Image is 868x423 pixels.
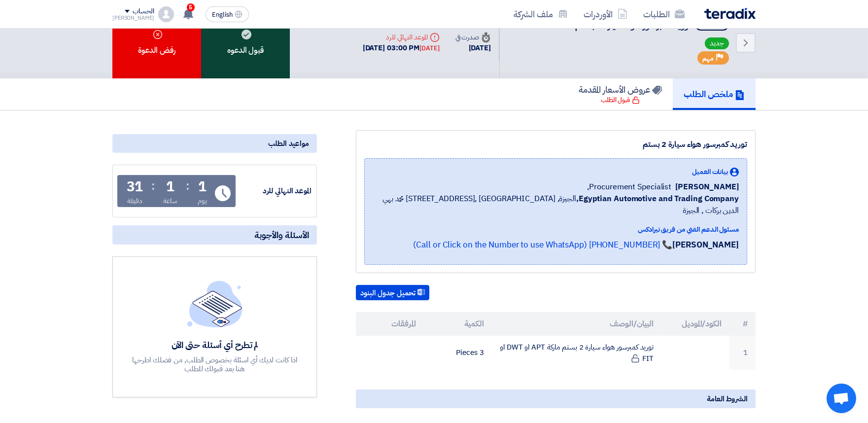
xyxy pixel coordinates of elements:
div: مواعيد الطلب [112,134,317,153]
span: الشروط العامة [707,393,748,404]
a: عروض الأسعار المقدمة قبول الطلب [568,78,673,110]
th: المرفقات [356,312,424,336]
div: اذا كانت لديك أي اسئلة بخصوص الطلب, من فضلك اطرحها هنا بعد قبولك للطلب [131,355,299,373]
div: [DATE] 03:00 PM [363,42,440,54]
th: الكمية [424,312,492,336]
div: صدرت في [455,32,491,42]
div: [DATE] [455,42,491,54]
th: البيان/الوصف [492,312,662,336]
div: [PERSON_NAME] [112,15,154,21]
span: الجيزة, [GEOGRAPHIC_DATA] ,[STREET_ADDRESS] محمد بهي الدين بركات , الجيزة [373,193,739,216]
th: # [729,312,756,336]
div: قبول الدعوه [201,7,290,78]
div: لم تطرح أي أسئلة حتى الآن [131,339,299,351]
div: رفض الدعوة [112,7,201,78]
button: تحميل جدول البنود [356,285,429,301]
img: Teradix logo [704,8,756,19]
span: الأسئلة والأجوبة [254,229,309,241]
div: الموعد النهائي للرد [363,32,440,42]
span: جديد [705,37,729,49]
div: قبول الطلب [601,95,640,105]
div: دقيقة [127,196,142,206]
div: : [151,177,155,195]
div: [DATE] [419,43,439,53]
div: #71041 [700,22,724,29]
a: الأوردرات [576,2,635,26]
div: : [186,177,189,195]
div: يوم [198,196,207,206]
div: الموعد النهائي للرد [238,185,312,197]
div: 1 [198,180,207,194]
div: ساعة [163,196,177,206]
div: الحساب [133,7,154,16]
td: 3 Pieces [424,336,492,370]
div: 31 [127,180,143,194]
b: Egyptian Automotive and Trading Company, [576,193,739,205]
a: ملخص الطلب [673,78,756,110]
img: profile_test.png [158,6,174,22]
div: توريد كمبرسور هواء سيارة 2 بستم [364,139,747,150]
a: ملف الشركة [506,2,576,26]
span: مهم [702,54,714,63]
strong: [PERSON_NAME] [672,239,739,251]
div: مسئول الدعم الفني من فريق تيرادكس [373,224,739,235]
td: توريد كمبرسور هواء سيارة 2 بستم ماركة APT او DWT او FIT [492,336,662,370]
h5: ملخص الطلب [684,88,745,100]
a: Open chat [827,384,856,413]
span: [PERSON_NAME] [675,181,739,193]
td: 1 [729,336,756,370]
span: Procurement Specialist, [588,181,672,193]
a: الطلبات [635,2,693,26]
a: 📞 [PHONE_NUMBER] (Call or Click on the Number to use WhatsApp) [413,239,672,251]
button: English [206,6,249,22]
h5: عروض الأسعار المقدمة [579,84,662,95]
span: English [212,11,233,18]
span: 5 [187,3,195,11]
th: الكود/الموديل [661,312,729,336]
div: 1 [166,180,174,194]
img: empty_state_list.svg [187,281,243,327]
span: بيانات العميل [692,167,728,177]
